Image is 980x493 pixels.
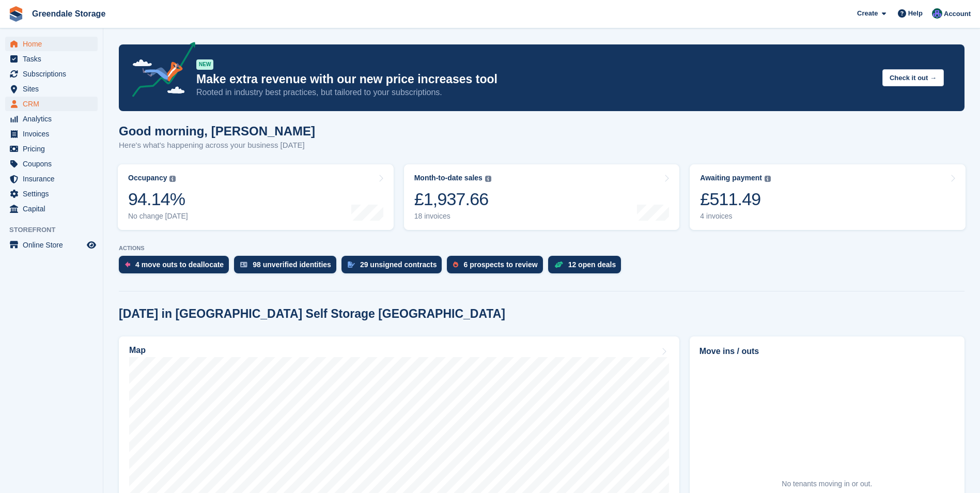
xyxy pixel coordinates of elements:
[447,256,548,279] a: 6 prospects to review
[118,164,394,230] a: Occupancy 94.14% No change [DATE]
[119,140,315,151] p: Here's what's happening across your business [DATE]
[857,8,878,19] span: Create
[882,69,944,86] button: Check it out →
[568,260,616,269] div: 12 open deals
[908,8,923,19] span: Help
[932,8,942,19] img: Richard Harrison
[554,261,563,268] img: deal-1b604bf984904fb50ccaf53a9ad4b4a5d6e5aea283cecdc64d6e3604feb123c2.svg
[699,345,955,358] h2: Move ins / outs
[9,225,103,235] span: Storefront
[414,189,491,210] div: £1,937.66
[23,172,85,186] span: Insurance
[23,37,85,51] span: Home
[690,164,966,230] a: Awaiting payment £511.49 4 invoices
[128,174,167,182] div: Occupancy
[119,256,234,279] a: 4 move outs to deallocate
[341,256,447,279] a: 29 unsigned contracts
[23,142,85,156] span: Pricing
[5,37,98,51] a: menu
[196,87,874,98] p: Rooted in industry best practices, but tailored to your subscriptions.
[23,202,85,216] span: Capital
[125,261,130,268] img: move_outs_to_deallocate_icon-f764333ba52eb49d3ac5e1228854f67142a1ed5810a6f6cc68b1a99e826820c5.svg
[23,127,85,141] span: Invoices
[5,187,98,201] a: menu
[119,245,965,252] p: ACTIONS
[128,212,188,221] div: No change [DATE]
[348,261,355,268] img: contract_signature_icon-13c848040528278c33f63329250d36e43548de30e8caae1d1a13099fd9432cc5.svg
[234,256,341,279] a: 98 unverified identities
[5,97,98,111] a: menu
[23,52,85,66] span: Tasks
[463,260,537,269] div: 6 prospects to review
[128,189,188,210] div: 94.14%
[196,72,874,87] p: Make extra revenue with our new price increases tool
[485,176,491,182] img: icon-info-grey-7440780725fd019a000dd9b08b2336e03edf1995a4989e88bcd33f0948082b44.svg
[5,142,98,156] a: menu
[5,172,98,186] a: menu
[119,307,505,321] h2: [DATE] in [GEOGRAPHIC_DATA] Self Storage [GEOGRAPHIC_DATA]
[119,124,315,138] h1: Good morning, [PERSON_NAME]
[240,261,247,268] img: verify_identity-adf6edd0f0f0b5bbfe63781bf79b02c33cf7c696d77639b501bdc392416b5a36.svg
[5,82,98,96] a: menu
[135,260,224,269] div: 4 move outs to deallocate
[765,176,771,182] img: icon-info-grey-7440780725fd019a000dd9b08b2336e03edf1995a4989e88bcd33f0948082b44.svg
[360,260,437,269] div: 29 unsigned contracts
[23,112,85,126] span: Analytics
[23,187,85,201] span: Settings
[253,260,331,269] div: 98 unverified identities
[782,479,872,489] div: No tenants moving in or out.
[129,346,146,355] h2: Map
[8,6,24,22] img: stora-icon-8386f47178a22dfd0bd8f6a31ec36ba5ce8667c1dd55bd0f319d3a0aa187defe.svg
[414,212,491,221] div: 18 invoices
[5,238,98,252] a: menu
[700,174,762,182] div: Awaiting payment
[23,157,85,171] span: Coupons
[28,5,110,22] a: Greendale Storage
[548,256,627,279] a: 12 open deals
[123,42,196,101] img: price-adjustments-announcement-icon-8257ccfd72463d97f412b2fc003d46551f7dbcb40ab6d574587a9cd5c0d94...
[169,176,176,182] img: icon-info-grey-7440780725fd019a000dd9b08b2336e03edf1995a4989e88bcd33f0948082b44.svg
[700,189,771,210] div: £511.49
[944,9,971,19] span: Account
[5,157,98,171] a: menu
[404,164,680,230] a: Month-to-date sales £1,937.66 18 invoices
[5,202,98,216] a: menu
[5,127,98,141] a: menu
[23,82,85,96] span: Sites
[23,238,85,252] span: Online Store
[414,174,483,182] div: Month-to-date sales
[700,212,771,221] div: 4 invoices
[85,239,98,251] a: Preview store
[5,112,98,126] a: menu
[23,97,85,111] span: CRM
[453,261,458,268] img: prospect-51fa495bee0391a8d652442698ab0144808aea92771e9ea1ae160a38d050c398.svg
[5,67,98,81] a: menu
[23,67,85,81] span: Subscriptions
[196,59,213,70] div: NEW
[5,52,98,66] a: menu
